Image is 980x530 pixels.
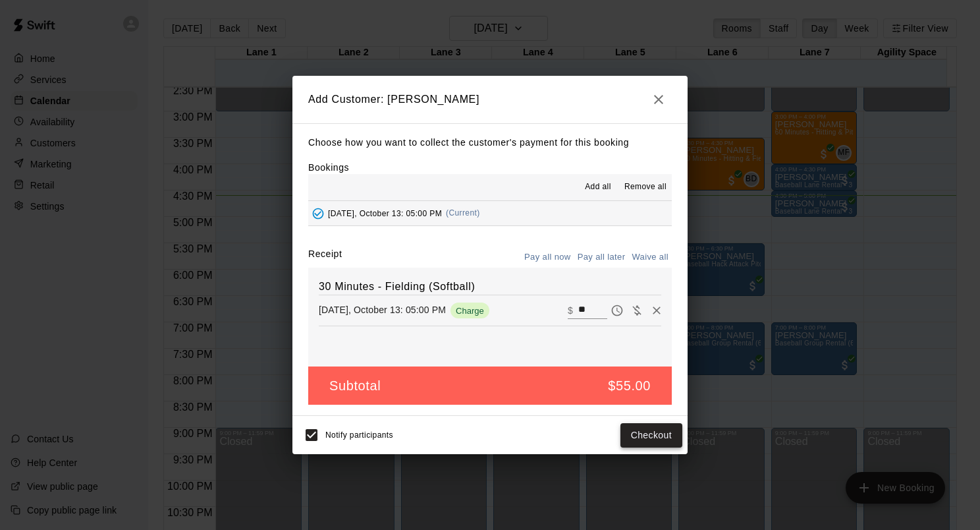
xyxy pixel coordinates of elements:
h6: 30 Minutes - Fielding (Softball) [319,278,661,295]
span: Waive payment [627,304,647,315]
span: (Current) [446,208,480,218]
button: Pay all now [521,247,574,268]
span: Add all [585,181,611,194]
label: Receipt [308,247,342,268]
h5: Subtotal [329,377,381,395]
p: $ [568,304,573,317]
h5: $55.00 [608,377,651,395]
span: Pay later [607,304,627,315]
p: [DATE], October 13: 05:00 PM [319,303,446,316]
button: Pay all later [574,247,629,268]
button: Waive all [628,247,672,268]
button: Added - Collect Payment [308,204,328,223]
span: Charge [450,306,489,316]
h2: Add Customer: [PERSON_NAME] [292,76,688,123]
label: Bookings [308,162,349,173]
button: Checkout [620,423,682,448]
span: [DATE], October 13: 05:00 PM [328,208,442,218]
button: Remove all [619,177,672,198]
button: Added - Collect Payment[DATE], October 13: 05:00 PM(Current) [308,201,672,225]
button: Remove [647,301,667,320]
span: Notify participants [325,431,393,440]
button: Add all [577,177,619,198]
p: Choose how you want to collect the customer's payment for this booking [308,134,672,151]
span: Remove all [624,181,667,194]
